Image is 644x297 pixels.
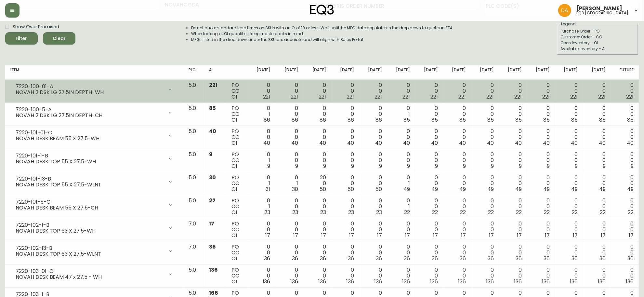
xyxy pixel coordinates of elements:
div: NOVAH DESK TOP 55 X 27.5-WH [16,159,164,165]
span: 17 [377,232,382,239]
div: 0 1 [392,105,410,123]
div: 0 0 [616,152,634,169]
div: 7220-101-5-C [16,199,164,205]
div: NOVAH DESK BEAM 47 x 27.5 - WH [16,274,164,280]
span: 221 [514,93,522,101]
span: 221 [486,93,494,101]
div: 0 1 [392,198,410,215]
span: 22 [432,209,438,216]
th: [DATE] [499,65,527,80]
span: 23 [293,209,298,216]
td: 5.0 [183,103,204,126]
span: 17 [266,232,270,239]
td: 5.0 [183,195,204,218]
th: PLC [183,65,204,80]
div: 0 0 [504,198,522,215]
div: Filter [16,34,27,43]
span: 9 [603,162,606,170]
th: [DATE] [443,65,471,80]
span: 221 [402,93,410,101]
th: [DATE] [415,65,443,80]
span: 17 [573,232,578,239]
div: 0 0 [476,221,494,238]
div: 0 1 [253,152,270,169]
span: 49 [459,185,466,193]
div: 0 0 [588,128,606,146]
span: 17 [489,232,494,239]
div: 7220-102-1-BNOVAH DESK TOP 63 X 27.5-WH [10,221,178,235]
div: 0 0 [560,82,578,100]
span: 22 [544,209,550,216]
div: 0 0 [616,175,634,192]
span: 49 [599,185,606,193]
div: 0 0 [476,128,494,146]
th: [DATE] [471,65,499,80]
div: 0 0 [392,128,410,146]
div: 0 1 [281,175,298,192]
span: 221 [626,93,634,101]
div: NOVAH DESK BEAM 55 X 27.5-CH [16,205,164,211]
div: 0 0 [476,175,494,192]
th: [DATE] [331,65,359,80]
div: 0 0 [616,128,634,146]
div: 0 0 [309,198,326,215]
div: PO CO [231,221,242,238]
span: OI [231,209,237,216]
div: 0 0 [420,152,438,169]
th: [DATE] [387,65,415,80]
span: 23 [348,209,354,216]
div: 0 0 [309,128,326,146]
td: 5.0 [183,172,204,195]
div: 7220-101-01-C [16,130,164,136]
div: 0 0 [476,105,494,123]
th: Item [5,65,183,80]
button: Filter [5,32,38,45]
div: 0 1 [392,175,410,192]
span: 17 [209,220,214,227]
th: [DATE] [527,65,555,80]
div: 7220-102-1-B [16,222,164,228]
span: 85 [515,116,522,124]
span: 49 [515,185,522,193]
span: 22 [572,209,578,216]
span: 85 [599,116,606,124]
div: 0 0 [504,175,522,192]
div: 0 0 [309,221,326,238]
div: 0 0 [504,128,522,146]
div: 0 0 [588,175,606,192]
div: NOVAH 2 DSK LG 27.5IN DEPTH-WH [16,89,164,95]
div: NOVAH DESK BEAM 55 X 27.5-WH [16,136,164,142]
li: Do not quote standard lead times on SKUs with an OI of 10 or less. Wait until the MFG date popula... [191,25,454,31]
div: 0 0 [336,198,354,215]
div: 0 0 [364,152,382,169]
div: 0 0 [336,152,354,169]
th: [DATE] [248,65,276,80]
span: 221 [375,93,382,101]
span: 9 [209,151,213,158]
span: 40 [292,139,298,147]
span: OI [231,185,237,193]
div: 0 0 [281,244,298,262]
div: 0 0 [420,105,438,123]
div: 7220-100-5-A [16,107,164,113]
div: 0 0 [281,128,298,146]
span: OI [231,162,237,170]
div: 0 0 [504,82,522,100]
div: 0 0 [392,244,410,262]
span: 9 [575,162,578,170]
th: Future [611,65,639,80]
td: 5.0 [183,149,204,172]
span: [PERSON_NAME] [576,6,622,11]
div: 0 0 [364,244,382,262]
span: 49 [627,185,634,193]
div: 0 0 [364,82,382,100]
div: 0 0 [420,221,438,238]
span: 40 [599,139,606,147]
div: Available Inventory - AI [560,46,635,52]
span: 49 [431,185,438,193]
div: 0 0 [588,105,606,123]
span: 40 [431,139,438,147]
span: 50 [375,185,382,193]
div: 0 0 [616,198,634,215]
div: 0 0 [392,152,410,169]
